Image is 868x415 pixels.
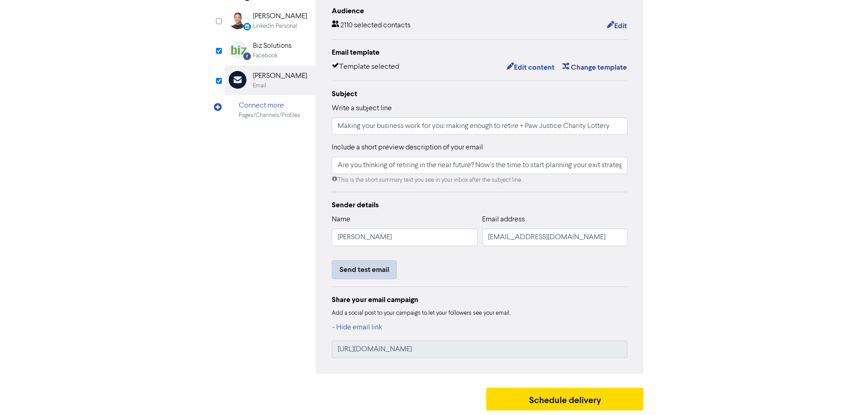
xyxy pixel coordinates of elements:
div: Subject [332,88,628,99]
label: Name [332,214,350,225]
div: LinkedIn Personal [253,22,297,31]
div: Email [253,82,266,90]
div: Pages/Channels/Profiles [239,111,300,120]
div: [PERSON_NAME] [253,11,307,22]
button: Edit content [506,61,555,73]
button: Send test email [332,260,397,279]
label: Write a subject line [332,103,392,114]
iframe: Chat Widget [822,371,868,415]
div: Audience [332,5,628,16]
div: LinkedinPersonal [PERSON_NAME]LinkedIn Personal [225,6,316,36]
div: Sender details [332,200,628,210]
button: Change template [562,61,627,73]
div: Facebook Biz SolutionsFacebook [225,36,316,65]
img: Facebook [229,41,247,59]
button: Edit [606,20,627,32]
button: Schedule delivery [486,388,644,410]
div: Add a social post to your campaign to let your followers see your email. [332,309,628,318]
div: Biz Solutions [253,41,292,51]
div: Share your email campaign [332,294,628,305]
label: Email address [482,214,525,225]
label: Include a short preview description of your email [332,142,483,153]
img: LinkedinPersonal [229,11,247,29]
div: Connect more [239,100,300,111]
div: [PERSON_NAME] [253,71,307,82]
div: Facebook [253,51,277,60]
div: Template selected [332,61,399,73]
div: [PERSON_NAME]Email [225,66,316,95]
div: Connect morePages/Channels/Profiles [225,95,316,125]
div: Email template [332,47,628,58]
div: 2110 selected contacts [332,20,411,32]
div: This is the short summary text you see in your inbox after the subject line. [332,176,628,184]
button: - Hide email link [332,322,383,333]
